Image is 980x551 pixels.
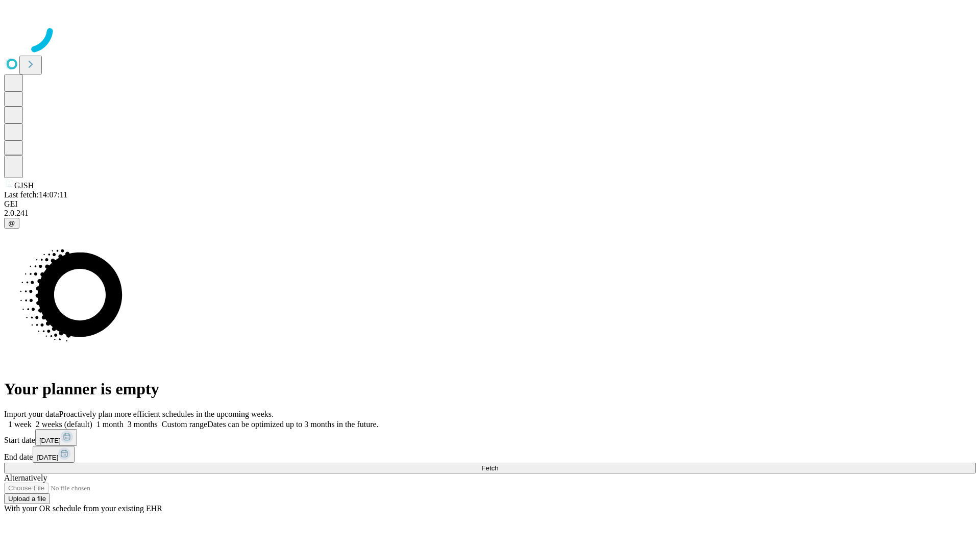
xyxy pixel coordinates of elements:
[4,218,19,229] button: @
[36,420,92,429] span: 2 weeks (default)
[59,410,274,418] span: Proactively plan more efficient schedules in the upcoming weeks.
[8,420,32,429] span: 1 week
[4,429,976,446] div: Start date
[4,190,67,199] span: Last fetch: 14:07:11
[96,420,124,429] span: 1 month
[207,420,378,429] span: Dates can be optimized up to 3 months in the future.
[8,219,15,227] span: @
[481,464,498,472] span: Fetch
[4,209,976,218] div: 2.0.241
[4,473,47,482] span: Alternatively
[4,446,976,463] div: End date
[37,454,58,461] span: [DATE]
[4,463,976,473] button: Fetch
[4,199,976,209] div: GEI
[14,181,34,190] span: GJSH
[39,437,61,444] span: [DATE]
[4,410,59,418] span: Import your data
[4,380,976,398] h1: Your planner is empty
[128,420,158,429] span: 3 months
[35,429,77,446] button: [DATE]
[33,446,75,463] button: [DATE]
[4,504,162,513] span: With your OR schedule from your existing EHR
[4,493,50,504] button: Upload a file
[162,420,207,429] span: Custom range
